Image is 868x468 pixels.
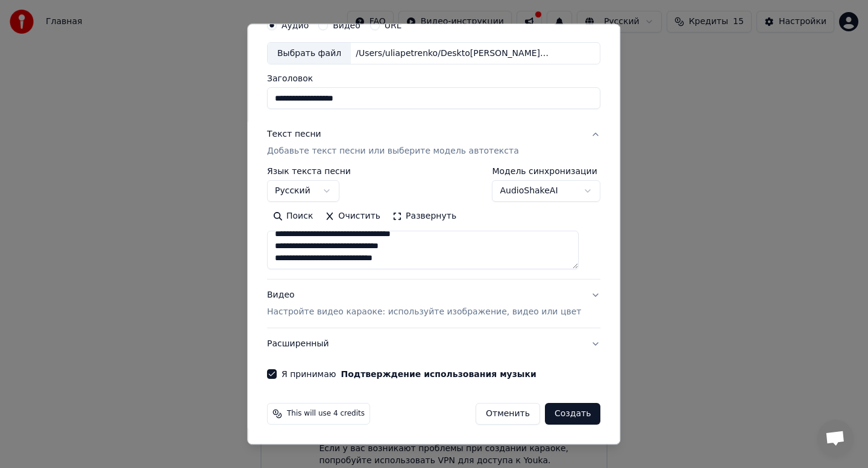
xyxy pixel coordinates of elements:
[267,146,519,158] p: Добавьте текст песни или выберите модель автотекста
[341,370,536,379] button: Я принимаю
[351,48,556,60] div: /Users/uliapetrenko/Deskto[PERSON_NAME]ti - Ð¦Ð°ÑÐ¸ÑÐ°.mp3
[492,167,601,176] label: Модель синхронизации
[281,21,309,30] label: Аудио
[267,119,600,167] button: Текст песниДобавьте текст песни или выберите модель автотекста
[267,329,600,360] button: Расширенный
[319,207,387,226] button: Очистить
[267,280,600,328] button: ВидеоНастройте видео караоке: используйте изображение, видео или цвет
[281,370,536,379] label: Я принимаю
[386,207,462,226] button: Развернуть
[267,167,600,279] div: Текст песниДобавьте текст песни или выберите модель автотекста
[267,75,600,83] label: Заголовок
[385,21,401,30] label: URL
[267,307,581,319] p: Настройте видео караоке: используйте изображение, видео или цвет
[267,167,351,176] label: Язык текста песни
[476,404,540,425] button: Отменить
[267,129,321,141] div: Текст песни
[267,290,581,319] div: Видео
[268,43,351,64] div: Выбрать файл
[333,21,360,30] label: Видео
[287,410,365,419] span: This will use 4 credits
[267,207,319,226] button: Поиск
[545,404,600,425] button: Создать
